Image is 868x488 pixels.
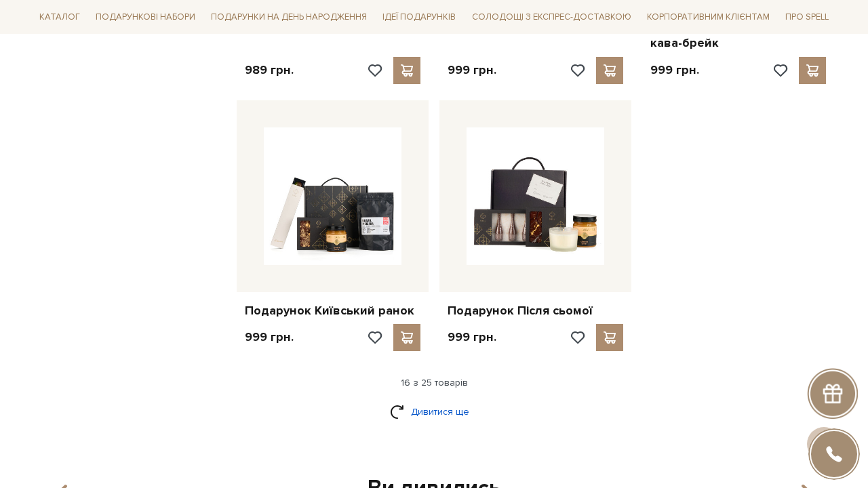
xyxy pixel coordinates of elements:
[90,7,201,28] span: Подарункові набори
[448,303,623,319] a: Подарунок Після сьомої
[205,7,372,28] span: Подарунки на День народження
[390,400,478,424] a: Дивитися ще
[448,62,496,78] p: 999 грн.
[448,329,496,345] p: 999 грн.
[245,62,294,78] p: 989 грн.
[642,5,775,28] a: Корпоративним клієнтам
[467,5,637,28] a: Солодощі з експрес-доставкою
[34,7,85,28] span: Каталог
[650,62,699,78] p: 999 грн.
[245,303,420,319] a: Подарунок Київський ранок
[377,7,461,28] span: Ідеї подарунків
[28,377,840,389] div: 16 з 25 товарів
[650,20,826,52] a: Подарунок Карамельний кава-брейк
[245,329,294,345] p: 999 грн.
[780,7,834,28] span: Про Spell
